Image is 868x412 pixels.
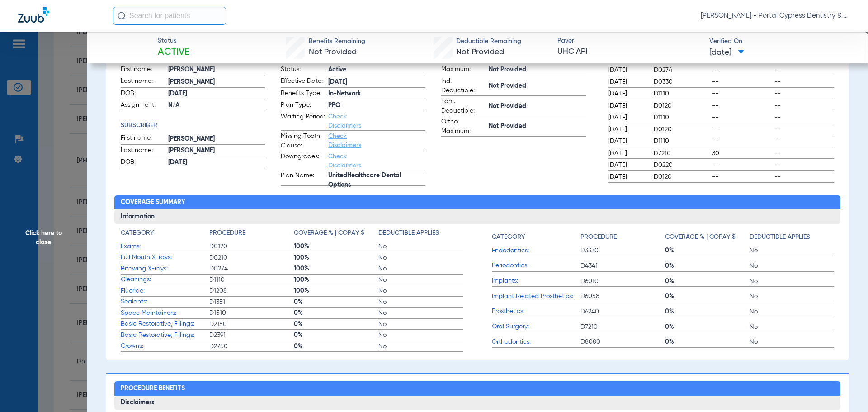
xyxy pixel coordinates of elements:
span: D1208 [209,286,294,295]
span: Last name: [121,76,165,87]
span: 0% [294,320,378,329]
span: [PERSON_NAME] [168,65,265,75]
span: Not Provided [309,48,357,56]
h4: Procedure [580,232,617,242]
span: Fam. Deductible: [441,97,486,116]
span: UnitedHealthcare Dental Options [328,176,425,185]
span: D6240 [580,307,665,316]
span: D2750 [209,342,294,351]
span: No [750,261,834,270]
span: [DATE] [608,77,646,86]
span: D7210 [580,322,665,331]
span: Implants: [492,276,580,286]
h4: Deductible Applies [378,228,439,238]
span: Status: [281,65,325,76]
span: -- [774,66,834,75]
span: Not Provided [489,81,586,91]
span: [DATE] [608,113,646,122]
span: Orthodontics: [492,337,580,347]
span: Waiting Period: [281,112,325,130]
span: -- [774,101,834,110]
span: Benefits Remaining [309,37,365,46]
span: -- [774,77,834,86]
a: Check Disclaimers [328,114,361,129]
input: Search for patients [113,7,226,25]
a: Check Disclaimers [328,133,361,148]
span: [DATE] [168,158,265,167]
span: Payer [557,36,702,46]
span: -- [774,113,834,122]
span: No [750,337,834,346]
span: -- [774,89,834,98]
span: Plan Name: [281,171,325,185]
span: [DATE] [608,66,646,75]
span: 100% [294,242,378,251]
span: Status [158,36,189,46]
h4: Coverage % | Copay $ [665,232,736,242]
span: -- [712,77,772,86]
span: Missing Tooth Clause: [281,132,325,151]
img: Zuub Logo [18,7,49,23]
h4: Subscriber [121,121,265,130]
span: -- [712,101,772,110]
span: [DATE] [608,172,646,181]
span: -- [774,125,834,134]
span: PPO [328,101,425,110]
span: D2150 [209,320,294,329]
span: No [750,292,834,301]
span: No [750,246,834,255]
span: D7210 [654,149,709,158]
span: D1110 [654,89,709,98]
span: Fluoride: [121,286,209,296]
span: -- [774,161,834,170]
span: Assignment: [121,100,165,111]
span: DOB: [121,89,165,99]
span: Endodontics: [492,246,580,256]
span: Ind. Deductible: [441,76,486,95]
span: 100% [294,286,378,295]
span: UHC API [557,46,702,57]
span: D0120 [209,242,294,251]
span: D4341 [580,261,665,270]
span: D0120 [654,101,709,110]
span: -- [712,137,772,146]
h4: Category [492,232,525,242]
span: 0% [665,337,750,346]
span: No [378,331,463,340]
span: D6010 [580,277,665,286]
h4: Procedure [209,228,245,238]
span: [DATE] [608,149,646,158]
span: Not Provided [489,122,586,131]
span: -- [712,125,772,134]
h3: Information [114,209,841,224]
app-breakdown-title: Procedure [580,228,665,245]
h2: Procedure Benefits [114,381,841,396]
span: [DATE] [328,77,425,87]
span: -- [774,172,834,181]
app-breakdown-title: Category [121,228,209,241]
span: D8080 [580,337,665,346]
h2: Coverage Summary [114,195,841,210]
app-breakdown-title: Procedure [209,228,294,241]
span: No [378,286,463,295]
app-breakdown-title: Category [492,228,580,245]
span: Crowns: [121,341,209,351]
span: No [378,275,463,284]
span: -- [712,113,772,122]
span: [DATE] [608,137,646,146]
app-breakdown-title: Coverage % | Copay $ [294,228,378,241]
span: Prosthetics: [492,307,580,316]
span: [DATE] [608,161,646,170]
span: Sealants: [121,297,209,307]
span: Verified On [709,37,854,46]
span: First name: [121,133,165,144]
span: Periodontics: [492,261,580,270]
span: Active [158,46,189,59]
span: [DATE] [608,125,646,134]
app-breakdown-title: Deductible Applies [750,228,834,245]
span: Space Maintainers: [121,308,209,318]
span: -- [712,172,772,181]
h4: Category [121,228,154,238]
span: 0% [665,307,750,316]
